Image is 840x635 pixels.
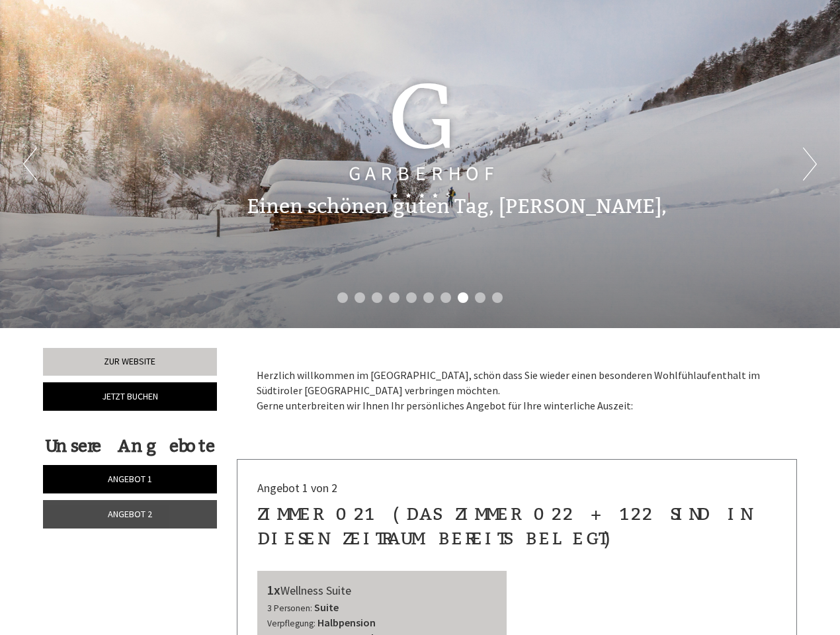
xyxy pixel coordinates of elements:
b: Suite [314,601,339,614]
button: Previous [23,148,37,181]
p: Herzlich willkommen im [GEOGRAPHIC_DATA], schön dass Sie wieder einen besonderen Wohlfühlaufentha... [257,368,778,413]
h1: Einen schönen guten Tag, [PERSON_NAME], [247,196,667,218]
small: Verpflegung: [267,618,315,629]
div: Wellness Suite [267,581,497,600]
div: Unsere Angebote [43,434,217,458]
button: Next [803,148,817,181]
span: Angebot 1 [108,473,152,485]
a: Jetzt buchen [43,382,217,411]
small: 3 Personen: [267,603,312,614]
a: Zur Website [43,348,217,376]
b: Halbpension [317,616,376,629]
div: Zimmer 021 (das Zimmer 022 + 122 sind in diesen Zeitraum bereits belegt) [257,502,777,551]
span: Angebot 1 von 2 [257,480,337,495]
span: Angebot 2 [108,508,152,520]
b: 1x [267,581,280,598]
